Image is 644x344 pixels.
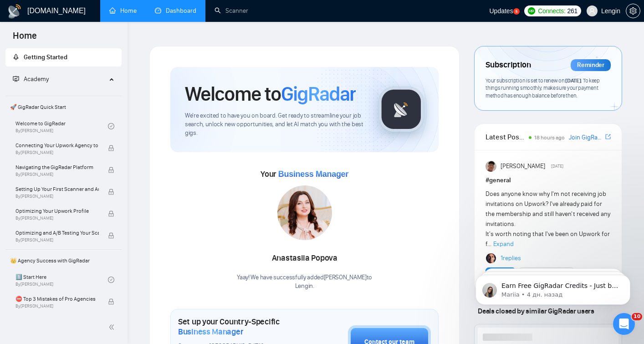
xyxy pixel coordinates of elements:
iframe: Intercom live chat [613,313,635,335]
span: 10 [632,313,642,320]
span: Business Manager [278,169,348,179]
div: Reminder [571,59,611,71]
text: 5 [515,10,517,14]
span: By [PERSON_NAME] [15,216,99,221]
span: lock [108,232,114,239]
span: By [PERSON_NAME] [15,150,99,155]
span: rocket [13,54,19,60]
span: Business Manager [178,327,243,337]
span: export [605,133,611,140]
span: double-left [108,323,118,332]
img: Randi Tovar [486,161,496,172]
span: Connects: [538,6,565,16]
h1: # general [486,175,611,185]
h1: Set up your Country-Specific [178,317,302,337]
span: Does anyone know why I'm not receiving job invitations on Upwork? I've already paid for the membe... [486,190,610,248]
span: setting [626,7,640,15]
span: Optimizing and A/B Testing Your Scanner for Better Results [15,228,99,237]
span: By [PERSON_NAME] [15,172,99,177]
span: We're excited to have you on board. Get ready to streamline your job search, unlock new opportuni... [185,112,364,138]
span: lock [108,145,114,151]
span: [DATE] [551,162,563,170]
img: 1686131229812-7.jpg [277,185,332,240]
span: Subscription [486,57,531,73]
span: GigRadar [281,82,356,106]
span: Navigating the GigRadar Platform [15,163,99,172]
iframe: Intercom notifications сообщение [462,256,644,319]
a: Join GigRadar Slack Community [569,133,603,143]
a: export [605,133,611,141]
div: Yaay! We have successfully added [PERSON_NAME] to [237,273,372,291]
span: By [PERSON_NAME] [15,303,99,309]
span: Your subscription is set to renew on . To keep things running smoothly, make sure your payment me... [486,77,599,99]
span: 👑 Agency Success with GigRadar [6,252,121,270]
span: Setting Up Your First Scanner and Auto-Bidder [15,185,99,194]
button: setting [626,4,640,18]
a: homeHome [109,7,137,15]
div: Anastasiia Popova [237,251,372,266]
a: 1replies [501,254,521,263]
span: By [PERSON_NAME] [15,194,99,199]
span: Updates [489,7,513,15]
span: Getting Started [24,53,67,61]
h1: Welcome to [185,82,356,106]
a: setting [626,7,640,15]
span: 18 hours ago [534,134,565,141]
span: Optimizing Your Upwork Profile [15,206,99,216]
span: [PERSON_NAME] [501,161,545,171]
img: gigradar-logo.png [378,87,424,132]
span: [DATE] [565,77,581,84]
a: dashboardDashboard [155,7,196,15]
span: Latest Posts from the GigRadar Community [486,131,526,143]
span: 🚀 GigRadar Quick Start [6,98,121,116]
span: Academy [13,75,49,83]
span: ⛔ Top 3 Mistakes of Pro Agencies [15,294,99,303]
span: 261 [567,6,577,16]
span: check-circle [108,123,114,129]
p: Lengin . [237,282,372,291]
span: check-circle [108,277,114,283]
span: lock [108,189,114,195]
span: lock [108,211,114,217]
span: user [589,8,595,14]
span: Expand [493,240,514,248]
a: Welcome to GigRadarBy[PERSON_NAME] [15,116,108,136]
a: searchScanner [215,7,248,15]
span: Connecting Your Upwork Agency to GigRadar [15,141,99,150]
li: Getting Started [5,48,122,67]
img: logo [7,4,22,19]
span: Home [5,29,44,48]
a: 5 [513,8,520,15]
span: Your [261,169,348,179]
span: fund-projection-screen [13,76,19,82]
span: Academy [24,75,49,83]
img: upwork-logo.png [528,7,535,15]
a: 1️⃣ Start HereBy[PERSON_NAME] [15,270,108,290]
span: lock [108,298,114,305]
span: By [PERSON_NAME] [15,237,99,243]
span: lock [108,167,114,173]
